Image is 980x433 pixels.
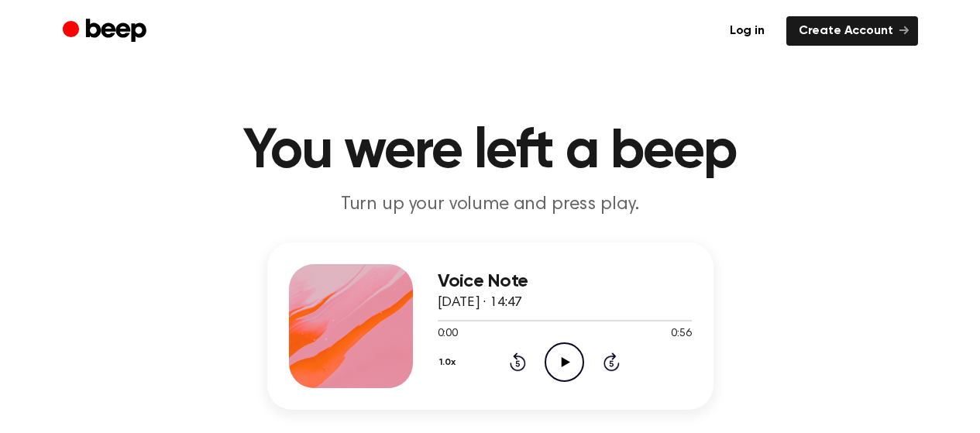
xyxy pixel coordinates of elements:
[63,16,150,46] a: Beep
[717,16,777,46] a: Log in
[193,192,788,218] p: Turn up your volume and press play.
[438,326,458,342] span: 0:00
[786,16,918,46] a: Create Account
[94,124,887,180] h1: You were left a beep
[438,271,692,292] h3: Voice Note
[671,326,691,342] span: 0:56
[438,296,523,310] span: [DATE] · 14:47
[438,349,462,376] button: 1.0x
